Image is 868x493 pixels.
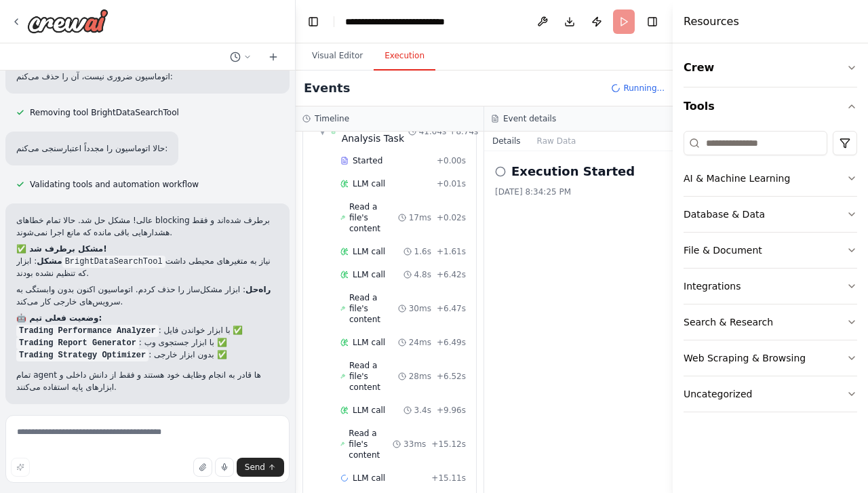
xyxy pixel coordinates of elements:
[437,405,466,416] span: + 9.96s
[237,458,284,477] button: Send
[353,473,385,484] span: LLM call
[684,49,857,87] button: Crew
[409,303,431,314] span: 30ms
[431,473,466,484] span: + 15.11s
[684,243,762,257] div: File & Document
[319,126,325,137] span: ▼
[437,178,466,189] span: + 0.01s
[16,337,139,349] code: Trading Report Generator
[353,405,385,416] span: LLM call
[684,172,790,185] div: AI & Machine Learning
[345,15,479,28] nav: breadcrumb
[684,351,806,365] div: Web Scraping & Browsing
[304,12,323,31] button: Hide left sidebar
[16,142,167,155] p: حالا اتوماسیون را مجدداً اعتبارسنجی می‌کنم:
[419,126,447,137] span: 41.04s
[437,155,466,166] span: + 0.00s
[245,285,271,294] strong: راه‌حل
[353,269,385,280] span: LLM call
[529,132,585,151] button: Raw Data
[503,113,556,124] h3: Event details
[16,214,279,239] p: عالی! مشکل حل شد. حالا تمام خطاهای blocking برطرف شده‌اند و فقط هشدارهایی باقی مانده که مانع اجرا...
[30,179,199,190] span: Validating tools and automation workflow
[431,439,466,450] span: + 15.12s
[409,371,431,382] span: 28ms
[315,113,349,124] h3: Timeline
[403,439,426,450] span: 33ms
[16,283,279,308] p: : ابزار مشکل‌ساز را حذف کردم. اتوماسیون اکنون بدون وابستگی به سرویس‌های خارجی کار می‌کند.
[495,186,662,197] div: [DATE] 8:34:25 PM
[304,79,350,98] h2: Events
[409,212,431,223] span: 17ms
[353,155,382,166] span: Started
[353,178,385,189] span: LLM call
[437,303,466,314] span: + 6.47s
[684,340,857,376] button: Web Scraping & Browsing
[16,255,279,279] p: : ابزار نیاز به متغیرهای محیطی داشت که تنظیم نشده بودند.
[16,349,149,361] code: Trading Strategy Optimizer
[437,269,466,280] span: + 6.42s
[437,371,466,382] span: + 6.52s
[349,292,398,325] span: Read a file's content
[414,246,431,257] span: 1.6s
[215,458,234,477] button: Click to speak your automation idea
[349,201,398,234] span: Read a file's content
[224,49,257,65] button: Switch to previous chat
[16,58,279,83] p: بیایید این مشکل را حل کنم. از آنجا که این ابزار برای عملکرد اصلی اتوماسیون ضروری نیست، آن را حذف ...
[684,376,857,412] button: Uncategorized
[16,313,102,323] strong: 🤖 وضعیت فعلی تیم:
[684,279,741,293] div: Integrations
[437,246,466,257] span: + 1.61s
[16,349,279,361] li: : بدون ابزار خارجی ✅
[16,325,159,337] code: Trading Performance Analyzer
[30,107,179,118] span: Removing tool BrightDataSearchTool
[349,428,393,460] span: Read a file's content
[684,387,752,401] div: Uncategorized
[684,87,857,125] button: Tools
[353,337,385,348] span: LLM call
[414,405,431,416] span: 3.4s
[643,12,662,31] button: Hide right sidebar
[623,83,665,94] span: Running...
[342,118,408,145] span: Performance Analysis Task
[437,337,466,348] span: + 6.49s
[37,256,62,266] strong: مشکل
[262,49,284,65] button: Start a new chat
[684,315,773,329] div: Search & Research
[11,458,30,477] button: Improve this prompt
[484,132,529,151] button: Details
[16,244,107,254] strong: ✅ مشکل برطرف شد!
[511,162,635,181] h2: Execution Started
[409,337,431,348] span: 24ms
[353,246,385,257] span: LLM call
[62,256,165,268] code: BrightDataSearchTool
[16,324,279,336] li: : با ابزار خواندن فایل ✅
[27,9,108,33] img: Logo
[684,304,857,340] button: Search & Research
[449,126,478,137] span: + 8.74s
[245,462,265,473] span: Send
[193,458,212,477] button: Upload files
[684,161,857,196] button: AI & Machine Learning
[301,42,374,71] button: Visual Editor
[684,197,857,232] button: Database & Data
[684,125,857,423] div: Tools
[684,208,765,221] div: Database & Data
[684,14,739,30] h4: Resources
[349,360,398,393] span: Read a file's content
[16,336,279,349] li: : با ابزار جستجوی وب ✅
[414,269,431,280] span: 4.8s
[684,233,857,268] button: File & Document
[437,212,466,223] span: + 0.02s
[16,369,279,393] p: تمام agent ها قادر به انجام وظایف خود هستند و فقط از دانش داخلی و ابزارهای پایه استفاده می‌کنند.
[684,269,857,304] button: Integrations
[374,42,435,71] button: Execution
